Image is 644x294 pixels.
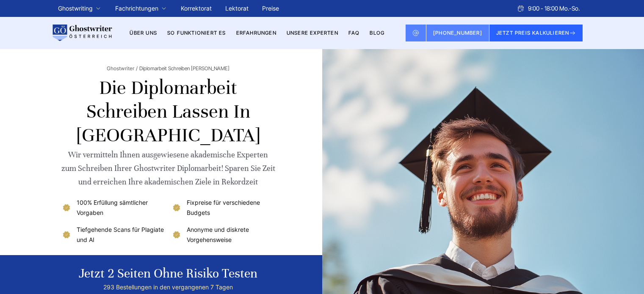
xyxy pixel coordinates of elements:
a: Preise [262,5,279,12]
button: JETZT PREIS KALKULIEREN [489,25,583,41]
img: Fixpreise für verschiedene Budgets [171,203,182,213]
div: 293 Bestellungen in den vergangenen 7 Tagen [79,282,257,292]
h1: Die Diplomarbeit schreiben lassen in [GEOGRAPHIC_DATA] [61,76,275,147]
span: [PHONE_NUMBER] [433,30,482,36]
img: 100% Erfüllung sämtlicher Vorgaben [61,203,72,213]
div: Jetzt 2 Seiten ohne Risiko testen [79,265,257,282]
li: Tiefgehende Scans für Plagiate und AI [61,225,165,245]
li: Fixpreise für verschiedene Budgets [171,198,275,218]
a: BLOG [370,30,384,36]
a: Unsere Experten [287,30,338,36]
a: FAQ [348,30,360,36]
img: logo wirschreiben [51,25,112,41]
a: Lektorat [225,5,249,12]
div: Wir vermitteln Ihnen ausgewiesene akademische Experten zum Schreiben Ihrer Ghostwriter Diplomarbe... [61,148,275,189]
img: Tiefgehende Scans für Plagiate und AI [61,230,72,240]
img: Schedule [517,5,525,12]
img: Anonyme und diskrete Vorgehensweise [171,230,182,240]
a: Ghostwriting [58,3,93,14]
li: 100% Erfüllung sämtlicher Vorgaben [61,198,165,218]
span: Diplomarbeit Schreiben [PERSON_NAME] [139,65,229,72]
img: Email [412,30,419,36]
a: So funktioniert es [167,30,226,36]
a: Erfahrungen [236,30,276,36]
span: 9:00 - 18:00 Mo.-So. [528,3,580,14]
a: Über uns [130,30,157,36]
li: Anonyme und diskrete Vorgehensweise [171,225,275,245]
a: Korrektorat [181,5,212,12]
a: [PHONE_NUMBER] [426,25,489,41]
a: Ghostwriter [107,65,138,72]
a: Fachrichtungen [115,3,158,14]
